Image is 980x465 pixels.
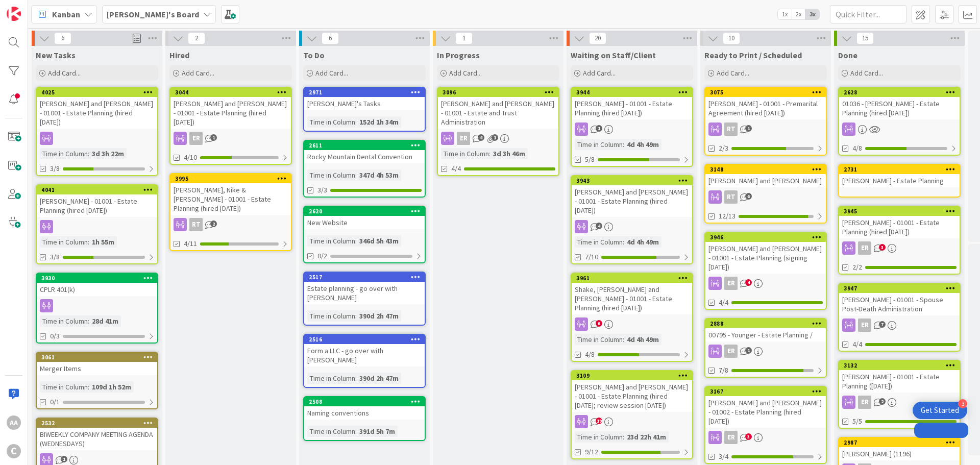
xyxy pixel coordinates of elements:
[839,207,960,238] div: 3945[PERSON_NAME] - 01001 - Estate Planning (hired [DATE])
[778,9,792,19] span: 1x
[41,186,157,193] div: 4041
[705,174,826,187] div: [PERSON_NAME] and [PERSON_NAME]
[571,370,693,459] a: 3109[PERSON_NAME] and [PERSON_NAME] - 01001 - Estate Planning (hired [DATE]; review session [DATE...
[596,418,602,424] span: 19
[844,362,960,369] div: 3132
[50,252,60,262] span: 3/8
[745,433,752,440] span: 3
[304,88,425,110] div: 2971[PERSON_NAME]'s Tasks
[40,381,88,393] div: Time in Column
[839,284,960,315] div: 3947[PERSON_NAME] - 01001 - Spouse Post-Death Administration
[724,277,738,290] div: ER
[839,438,960,447] div: 2987
[451,163,461,174] span: 4/4
[357,426,398,437] div: 391d 5h 7m
[304,141,425,150] div: 2611
[839,396,960,409] div: ER
[571,175,693,264] a: 3943[PERSON_NAME] and [PERSON_NAME] - 01001 - Estate Planning (hired [DATE])Time in Column:4d 4h ...
[705,88,826,97] div: 3075
[844,208,960,215] div: 3945
[572,371,692,380] div: 3109
[37,97,157,129] div: [PERSON_NAME] and [PERSON_NAME] - 01001 - Estate Planning (hired [DATE])
[170,174,291,215] div: 3995[PERSON_NAME], Nike & [PERSON_NAME] - 01001 - Estate Planning (hired [DATE])
[719,451,728,462] span: 3/4
[441,148,489,159] div: Time in Column
[309,142,425,149] div: 2611
[307,235,355,247] div: Time in Column
[61,456,67,462] span: 1
[304,397,425,420] div: 2508Naming conventions
[37,362,157,375] div: Merger Items
[182,68,214,78] span: Add Card...
[839,241,960,255] div: ER
[50,163,60,174] span: 3/8
[7,415,21,430] div: AA
[304,344,425,366] div: Form a LLC - go over with [PERSON_NAME]
[438,132,558,145] div: ER
[844,89,960,96] div: 2628
[839,284,960,293] div: 3947
[304,335,425,344] div: 2516
[317,251,327,261] span: 0/2
[107,9,199,19] b: [PERSON_NAME]'s Board
[958,399,967,408] div: 3
[723,32,740,44] span: 10
[37,353,157,362] div: 3061
[41,354,157,361] div: 3061
[719,143,728,154] span: 2/3
[839,361,960,370] div: 3132
[719,297,728,308] span: 4/4
[572,274,692,314] div: 3961Shake, [PERSON_NAME] and [PERSON_NAME] - 01001 - Estate Planning (hired [DATE])
[572,97,692,119] div: [PERSON_NAME] - 01001 - Estate Planning (hired [DATE])
[184,152,197,163] span: 4/10
[478,134,484,141] span: 4
[304,150,425,163] div: Rocky Mountain Dental Convention
[309,274,425,281] div: 2517
[705,190,826,204] div: RT
[357,310,401,322] div: 390d 2h 47m
[170,88,291,129] div: 3044[PERSON_NAME] and [PERSON_NAME] - 01001 - Estate Planning (hired [DATE])
[492,134,498,141] span: 1
[304,273,425,282] div: 2517
[805,9,819,19] span: 3x
[704,87,827,156] a: 3075[PERSON_NAME] - 01001 - Premarital Agreement (hired [DATE])RT2/3
[710,89,826,96] div: 3075
[838,283,961,352] a: 3947[PERSON_NAME] - 01001 - Spouse Post-Death AdministrationER4/4
[438,97,558,129] div: [PERSON_NAME] and [PERSON_NAME] - 01001 - Estate and Trust Administration
[839,165,960,174] div: 2731
[623,139,624,150] span: :
[719,365,728,376] span: 7/8
[307,169,355,181] div: Time in Column
[858,241,871,255] div: ER
[303,396,426,441] a: 2508Naming conventionsTime in Column:391d 5h 7m
[852,416,862,427] span: 5/5
[455,32,473,44] span: 1
[37,274,157,296] div: 3930CPLR 401(k)
[624,236,661,248] div: 4d 4h 49m
[189,132,203,145] div: ER
[437,50,480,60] span: In Progress
[304,282,425,304] div: Estate planning - go over with [PERSON_NAME]
[54,32,71,44] span: 6
[309,336,425,343] div: 2516
[838,87,961,156] a: 262801036 - [PERSON_NAME] - Estate Planning (hired [DATE])4/8
[585,447,598,457] span: 9/12
[596,125,602,132] span: 1
[357,169,401,181] div: 347d 4h 53m
[304,397,425,406] div: 2508
[88,236,89,248] span: :
[88,381,89,393] span: :
[322,32,339,44] span: 6
[315,68,348,78] span: Add Card...
[571,50,656,60] span: Waiting on Staff/Client
[724,123,738,136] div: RT
[303,140,426,198] a: 2611Rocky Mountain Dental ConventionTime in Column:347d 4h 53m3/3
[575,431,623,443] div: Time in Column
[585,252,598,262] span: 7/10
[839,438,960,460] div: 2987[PERSON_NAME] (1196)
[572,185,692,217] div: [PERSON_NAME] and [PERSON_NAME] - 01001 - Estate Planning (hired [DATE])
[40,148,88,159] div: Time in Column
[792,9,805,19] span: 2x
[705,387,826,428] div: 3167[PERSON_NAME] and [PERSON_NAME] - 01002 - Estate Planning (hired [DATE])
[705,319,826,341] div: 288800795 - Younger - Estate Planning /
